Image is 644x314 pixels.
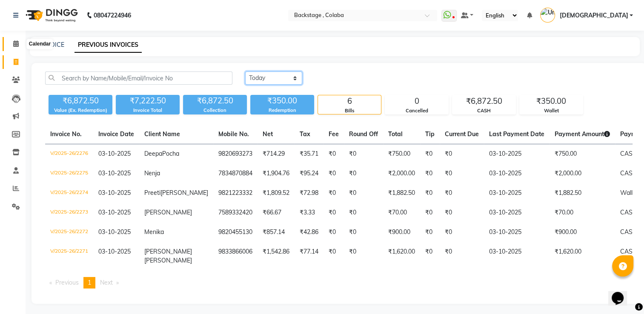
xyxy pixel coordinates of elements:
[344,164,383,183] td: ₹0
[559,11,628,20] span: [DEMOGRAPHIC_DATA]
[388,130,403,138] span: Total
[258,242,295,270] td: ₹1,542.86
[550,242,615,270] td: ₹1,620.00
[98,169,131,177] span: 03-10-2025
[383,242,420,270] td: ₹1,620.00
[45,203,93,223] td: V/2025-26/2273
[295,164,323,183] td: ₹95.24
[144,228,164,236] span: Menika
[183,95,247,107] div: ₹6,872.50
[440,144,484,164] td: ₹0
[213,164,258,183] td: 7834870884
[344,183,383,203] td: ₹0
[98,189,131,197] span: 03-10-2025
[323,183,344,203] td: ₹0
[329,130,339,138] span: Fee
[100,279,113,286] span: Next
[620,248,637,255] span: CASH
[440,203,484,223] td: ₹0
[213,223,258,242] td: 9820455130
[550,183,615,203] td: ₹1,882.50
[98,228,131,236] span: 03-10-2025
[98,130,134,138] span: Invoice Date
[520,107,583,114] div: Wallet
[213,144,258,164] td: 9820693273
[540,8,555,23] img: Umesh
[440,164,484,183] td: ₹0
[295,183,323,203] td: ₹72.98
[440,223,484,242] td: ₹0
[49,107,112,114] div: Value (Ex. Redemption)
[452,107,515,114] div: CASH
[383,164,420,183] td: ₹2,000.00
[420,203,440,223] td: ₹0
[420,164,440,183] td: ₹0
[45,277,633,288] nav: Pagination
[440,183,484,203] td: ₹0
[116,107,180,114] div: Invoice Total
[550,144,615,164] td: ₹750.00
[318,95,381,107] div: 6
[383,223,420,242] td: ₹900.00
[620,169,637,177] span: CASH
[295,144,323,164] td: ₹35.71
[45,144,93,164] td: V/2025-26/2276
[383,203,420,223] td: ₹70.00
[213,242,258,270] td: 9833866006
[250,107,314,114] div: Redemption
[550,164,615,183] td: ₹2,000.00
[74,37,142,53] a: PREVIOUS INVOICES
[484,203,550,223] td: 03-10-2025
[385,107,448,114] div: Cancelled
[484,223,550,242] td: 03-10-2025
[45,183,93,203] td: V/2025-26/2274
[258,164,295,183] td: ₹1,904.76
[323,242,344,270] td: ₹0
[183,107,247,114] div: Collection
[420,242,440,270] td: ₹0
[349,130,378,138] span: Round Off
[144,130,180,138] span: Client Name
[323,144,344,164] td: ₹0
[420,144,440,164] td: ₹0
[162,150,179,157] span: Pocha
[425,130,435,138] span: Tip
[555,130,610,138] span: Payment Amount
[213,183,258,203] td: 9821223332
[344,223,383,242] td: ₹0
[263,130,273,138] span: Net
[445,130,479,138] span: Current Due
[420,183,440,203] td: ₹0
[144,169,160,177] span: Nenja
[88,279,91,286] span: 1
[144,150,162,157] span: Deepa
[160,189,208,197] span: [PERSON_NAME]
[620,150,637,157] span: CASH
[45,164,93,183] td: V/2025-26/2275
[258,223,295,242] td: ₹857.14
[295,242,323,270] td: ₹77.14
[258,183,295,203] td: ₹1,809.52
[27,39,53,49] div: Calendar
[484,242,550,270] td: 03-10-2025
[144,189,160,197] span: Preeti
[250,95,314,107] div: ₹350.00
[620,228,637,236] span: CASH
[620,189,639,197] span: Wallet,
[489,130,544,138] span: Last Payment Date
[213,203,258,223] td: 7589332420
[98,248,131,255] span: 03-10-2025
[323,203,344,223] td: ₹0
[98,208,131,216] span: 03-10-2025
[295,203,323,223] td: ₹3.33
[484,144,550,164] td: 03-10-2025
[45,242,93,270] td: V/2025-26/2271
[49,95,112,107] div: ₹6,872.50
[55,279,79,286] span: Previous
[258,203,295,223] td: ₹66.67
[383,183,420,203] td: ₹1,882.50
[323,223,344,242] td: ₹0
[484,183,550,203] td: 03-10-2025
[344,203,383,223] td: ₹0
[22,3,80,27] img: logo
